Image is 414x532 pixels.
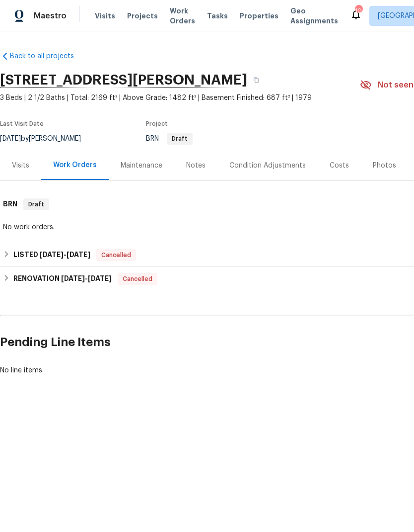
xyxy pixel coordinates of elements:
span: Maestro [34,11,67,21]
div: Work Orders [53,160,97,170]
div: Visits [12,161,29,171]
span: Visits [95,11,115,21]
span: Project [146,121,168,127]
span: Cancelled [97,250,135,260]
span: [DATE] [88,275,112,282]
button: Copy Address [247,71,265,89]
div: Condition Adjustments [229,161,306,171]
span: Geo Assignments [290,6,338,26]
span: Projects [127,11,158,21]
div: Maintenance [121,161,162,171]
span: - [61,275,112,282]
span: Draft [24,199,48,209]
div: Notes [186,161,206,171]
span: [DATE] [61,275,85,282]
span: Cancelled [119,274,156,284]
div: Photos [373,161,396,171]
span: Work Orders [170,6,195,26]
h6: LISTED [13,249,90,261]
span: Tasks [207,12,228,19]
span: [DATE] [40,251,64,258]
h6: RENOVATION [13,273,112,285]
span: BRN [146,135,193,142]
span: - [40,251,90,258]
span: Draft [168,136,192,142]
span: [DATE] [67,251,90,258]
div: Costs [330,161,349,171]
span: Properties [240,11,278,21]
h6: BRN [3,198,17,210]
div: 10 [355,6,362,16]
